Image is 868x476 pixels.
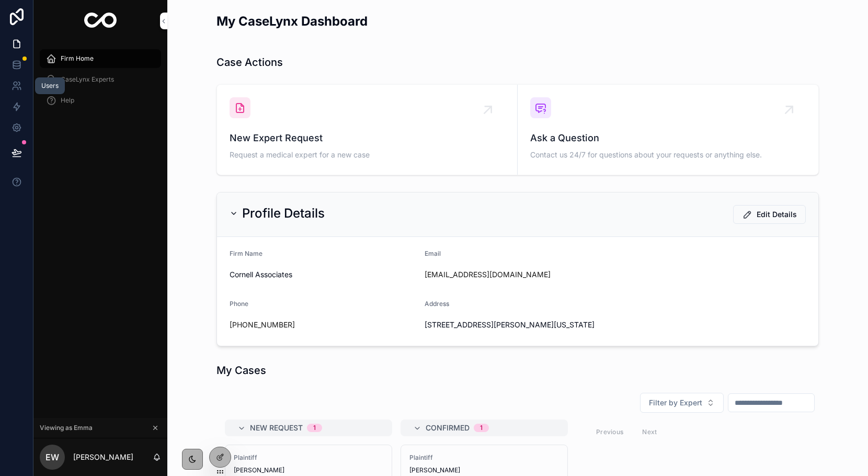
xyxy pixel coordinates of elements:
span: Plaintiff [409,454,559,462]
img: App logo [84,13,117,29]
span: New Expert Request [230,131,505,145]
div: scrollable content [33,42,167,123]
span: Viewing as Emma [40,424,93,432]
h1: Case Actions [216,55,283,70]
h2: My CaseLynx Dashboard [216,13,368,30]
span: [PERSON_NAME] [409,466,559,474]
p: [PERSON_NAME] [73,452,133,462]
span: [STREET_ADDRESS][PERSON_NAME][US_STATE] [425,320,611,330]
span: Ask a Question [530,131,806,145]
span: Filter by Expert [649,398,702,408]
button: Select Button [640,393,724,413]
span: EW [45,451,59,463]
a: [PHONE_NUMBER] [230,320,295,330]
button: Edit Details [733,205,806,224]
h1: My Cases [216,363,266,378]
div: Users [41,82,59,90]
span: Phone [230,300,248,308]
span: Firm Name [230,250,262,257]
span: Plaintiff [234,454,383,462]
a: [EMAIL_ADDRESS][DOMAIN_NAME] [425,269,551,280]
span: Request a medical expert for a new case [230,150,505,160]
span: Cornell Associates [230,269,416,280]
span: Confirmed [426,423,470,433]
span: Firm Home [61,54,94,63]
span: [PERSON_NAME] [234,466,383,474]
span: Help [61,96,74,105]
span: Address [425,300,449,308]
span: Edit Details [757,209,797,220]
span: CaseLynx Experts [61,75,114,84]
a: Help [40,91,161,110]
a: New Expert RequestRequest a medical expert for a new case [217,85,518,175]
span: Email [425,250,441,257]
span: New Request [250,423,303,433]
a: Ask a QuestionContact us 24/7 for questions about your requests or anything else. [518,85,818,175]
a: Firm Home [40,49,161,68]
div: 1 [313,424,316,432]
span: Contact us 24/7 for questions about your requests or anything else. [530,150,806,160]
h2: Profile Details [242,205,325,222]
a: CaseLynx Experts [40,70,161,89]
div: 1 [480,424,483,432]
